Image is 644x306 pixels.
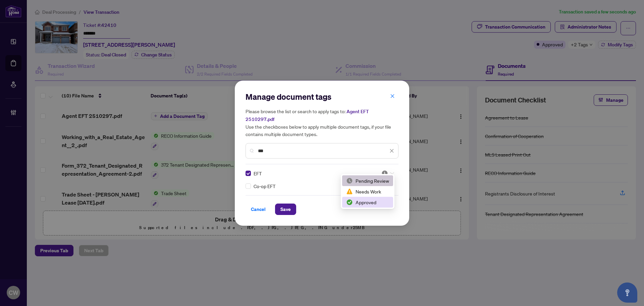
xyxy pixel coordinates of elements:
[246,91,398,102] h2: Manage document tags
[381,170,394,177] span: Pending Review
[389,148,394,153] span: close
[254,170,262,177] span: EFT
[346,188,389,195] div: Needs Work
[280,204,291,215] span: Save
[346,177,353,184] img: status
[346,199,353,206] img: status
[251,204,266,215] span: Cancel
[390,94,395,98] span: close
[346,177,389,184] div: Pending Review
[346,188,353,195] img: status
[254,182,276,190] span: Co-op EFT
[246,107,398,138] h5: Please browse the list or search to apply tags to: Use the checkboxes below to apply multiple doc...
[617,282,637,303] button: Open asap
[381,170,388,177] img: status
[342,197,393,208] div: Approved
[246,108,369,122] span: Agent EFT 2510297.pdf
[342,175,393,186] div: Pending Review
[246,204,271,215] button: Cancel
[275,204,296,215] button: Save
[342,186,393,197] div: Needs Work
[346,199,389,206] div: Approved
